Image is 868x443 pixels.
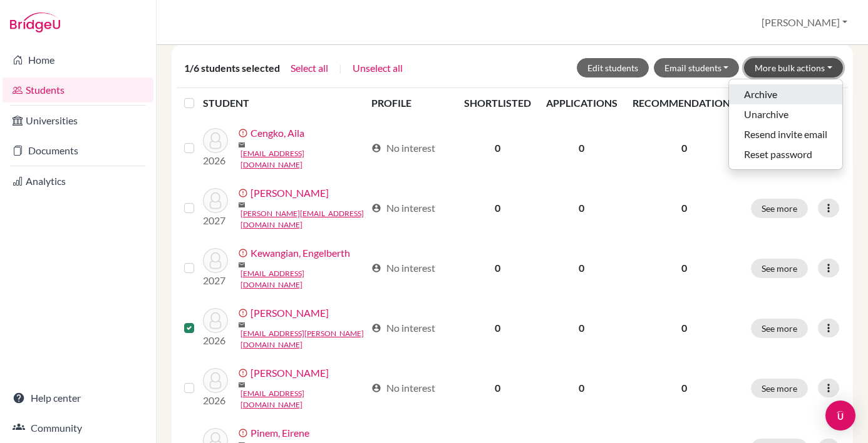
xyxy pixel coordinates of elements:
[751,199,808,218] button: See more
[3,416,153,441] a: Community
[539,178,625,238] td: 0
[729,124,842,144] button: Resend invite email
[238,321,245,329] span: mail
[539,238,625,298] td: 0
[238,428,251,438] span: error_outline
[339,61,342,76] span: |
[729,104,842,124] button: Unarchive
[729,84,842,104] button: Archive
[238,188,251,198] span: error_outline
[3,47,153,72] a: Home
[238,381,245,389] span: mail
[203,128,228,153] img: Cengko, Aila
[539,88,625,118] th: APPLICATIONS
[751,259,808,278] button: See more
[240,328,366,351] a: [EMAIL_ADDRESS][PERSON_NAME][DOMAIN_NAME]
[371,201,435,216] div: No interest
[371,263,381,273] span: account_circle
[457,298,539,358] td: 0
[751,379,808,398] button: See more
[3,138,153,163] a: Documents
[633,381,736,396] p: 0
[457,88,539,118] th: SHORTLISTED
[457,238,539,298] td: 0
[203,188,228,213] img: Ginting, Karen
[203,308,228,333] img: Lee, Daniswara
[238,248,251,258] span: error_outline
[633,261,736,276] p: 0
[203,213,228,228] p: 2027
[633,201,736,216] p: 0
[203,248,228,273] img: Kewangian, Engelberth
[728,79,843,170] ul: More bulk actions
[251,306,329,321] a: [PERSON_NAME]
[203,273,228,288] p: 2027
[729,144,842,164] button: Reset password
[203,333,228,348] p: 2026
[539,358,625,418] td: 0
[251,426,309,441] a: Pinem, Eirene
[371,381,435,396] div: No interest
[203,393,228,408] p: 2026
[238,308,251,318] span: error_outline
[240,268,366,291] a: [EMAIL_ADDRESS][DOMAIN_NAME]
[240,388,366,411] a: [EMAIL_ADDRESS][DOMAIN_NAME]
[290,60,329,76] button: Select all
[457,118,539,178] td: 0
[371,141,435,156] div: No interest
[756,11,853,34] button: [PERSON_NAME]
[633,141,736,156] p: 0
[371,383,381,393] span: account_circle
[457,178,539,238] td: 0
[251,186,329,201] a: [PERSON_NAME]
[371,323,381,333] span: account_circle
[238,261,245,269] span: mail
[240,208,366,231] a: [PERSON_NAME][EMAIL_ADDRESS][DOMAIN_NAME]
[371,203,381,213] span: account_circle
[539,298,625,358] td: 0
[238,368,251,378] span: error_outline
[352,60,403,76] button: Unselect all
[3,169,153,194] a: Analytics
[371,321,435,336] div: No interest
[625,88,743,118] th: RECOMMENDATIONS
[251,126,304,141] a: Cengko, Aila
[10,12,60,32] img: Bridge-U
[371,143,381,153] span: account_circle
[364,88,457,118] th: PROFILE
[654,58,740,77] button: Email students
[3,77,153,102] a: Students
[203,153,228,168] p: 2026
[184,61,280,76] span: 1/6 students selected
[3,108,153,133] a: Universities
[251,366,329,381] a: [PERSON_NAME]
[633,321,736,336] p: 0
[238,128,251,138] span: error_outline
[744,58,843,77] button: More bulk actions
[539,118,625,178] td: 0
[371,261,435,276] div: No interest
[3,386,153,411] a: Help center
[203,368,228,393] img: Muljono, Marc
[238,201,245,209] span: mail
[238,141,245,149] span: mail
[751,319,808,338] button: See more
[203,88,364,118] th: STUDENT
[457,358,539,418] td: 0
[577,58,649,77] button: Edit students
[240,148,366,171] a: [EMAIL_ADDRESS][DOMAIN_NAME]
[825,401,855,431] div: Open Intercom Messenger
[251,246,350,261] a: Kewangian, Engelberth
